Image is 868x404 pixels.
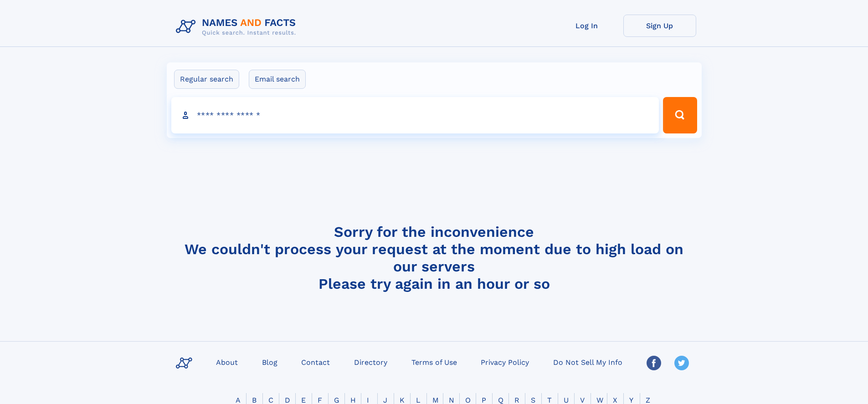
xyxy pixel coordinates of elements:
a: Privacy Policy [477,355,533,368]
a: Sign Up [623,15,696,37]
h4: Sorry for the inconvenience We couldn't process your request at the moment due to high load on ou... [172,223,696,292]
a: Contact [298,355,334,368]
img: Logo Names and Facts [172,15,303,39]
a: Do Not Sell My Info [550,355,626,368]
a: Directory [350,355,391,368]
a: Blog [258,355,281,368]
button: Search Button [663,97,697,133]
img: Facebook [647,356,661,370]
label: Regular search [174,70,239,89]
label: Email search [249,70,306,89]
a: Log In [550,15,623,37]
input: search input [171,97,659,133]
a: About [212,355,241,368]
a: Terms of Use [408,355,461,368]
img: Twitter [674,356,689,370]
